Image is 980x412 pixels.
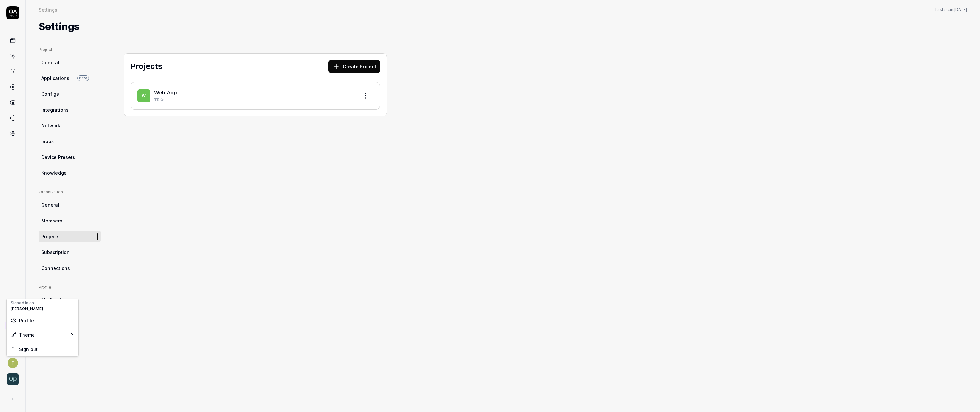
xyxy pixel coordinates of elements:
[11,300,43,306] div: Signed in as
[11,317,74,324] a: Profile
[19,317,34,324] span: Profile
[11,331,35,338] div: Theme
[19,346,38,353] span: Sign out
[7,342,78,356] div: Sign out
[11,306,43,312] span: [PERSON_NAME]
